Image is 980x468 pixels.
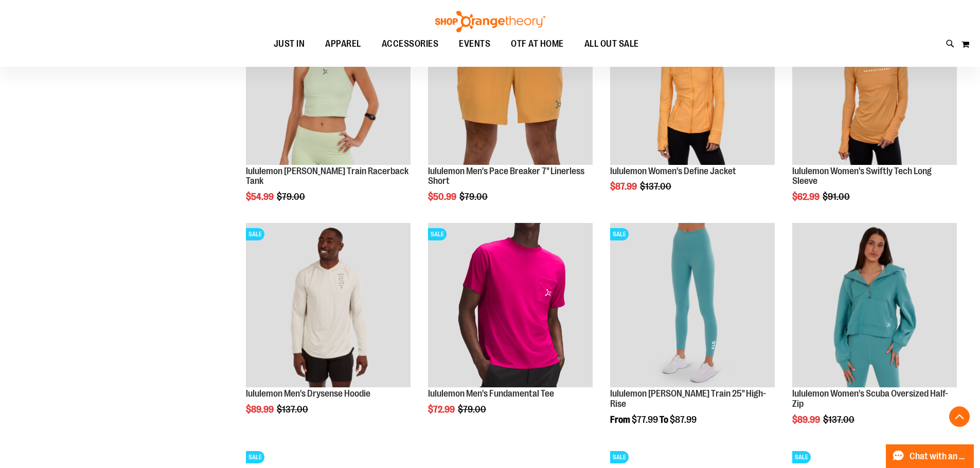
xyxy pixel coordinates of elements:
[792,192,821,202] span: $62.99
[792,415,822,425] span: $89.99
[610,451,629,463] span: SALE
[605,218,780,451] div: product
[246,228,264,240] span: SALE
[792,223,957,389] a: Product image for lululemon Womens Scuba Oversized Half Zip
[670,415,697,425] span: $87.99
[459,192,489,202] span: $79.00
[640,181,673,192] span: $137.00
[584,32,639,55] span: ALL OUT SALE
[274,32,305,55] span: JUST IN
[787,218,962,451] div: product
[434,11,547,32] img: Shop Orangetheory
[610,228,629,240] span: SALE
[910,452,968,461] span: Chat with an Expert
[246,1,411,165] img: Product image for lululemon Wunder Train Racerback Tank
[610,181,638,192] span: $87.99
[792,166,932,186] a: lululemon Women's Swiftly Tech Long Sleeve
[792,1,957,165] img: Product image for lululemon Swiftly Tech Long Sleeve
[246,388,370,399] a: lululemon Men's Drysense Hoodie
[246,166,408,186] a: lululemon [PERSON_NAME] Train Racerback Tank
[610,166,736,176] a: lululemon Women's Define Jacket
[428,404,456,415] span: $72.99
[823,415,856,425] span: $137.00
[792,223,957,387] img: Product image for lululemon Womens Scuba Oversized Half Zip
[241,218,416,441] div: product
[610,223,775,389] a: Product image for lululemon Womens Wunder Train High-Rise Tight 25inSALE
[949,406,970,427] button: Back To Top
[246,1,411,166] a: Product image for lululemon Wunder Train Racerback TankSALE
[632,415,658,425] span: $77.99
[428,223,593,387] img: OTF lululemon Mens The Fundamental T Wild Berry
[792,388,948,409] a: lululemon Women's Scuba Oversized Half-Zip
[246,223,411,389] a: Product image for lululemon Mens Drysense Hoodie BoneSALE
[382,32,439,55] span: ACCESSORIES
[610,223,775,387] img: Product image for lululemon Womens Wunder Train High-Rise Tight 25in
[246,223,411,387] img: Product image for lululemon Mens Drysense Hoodie Bone
[277,192,307,202] span: $79.00
[428,1,593,165] img: Product image for lululemon Pace Breaker Short 7in Linerless
[428,192,458,202] span: $50.99
[428,166,584,186] a: lululemon Men's Pace Breaker 7" Linerless Short
[246,404,275,415] span: $89.99
[792,1,957,166] a: Product image for lululemon Swiftly Tech Long Sleeve
[428,388,554,399] a: lululemon Men's Fundamental Tee
[610,388,766,409] a: lululemon [PERSON_NAME] Train 25" High-Rise
[610,415,630,425] span: From
[610,1,775,165] img: Product image for lululemon Define Jacket
[458,404,488,415] span: $79.00
[428,228,447,240] span: SALE
[886,444,974,468] button: Chat with an Expert
[325,32,361,55] span: APPAREL
[428,1,593,166] a: Product image for lululemon Pace Breaker Short 7in Linerless
[610,1,775,166] a: Product image for lululemon Define JacketSALE
[246,192,275,202] span: $54.99
[459,32,490,55] span: EVENTS
[660,415,668,425] span: To
[792,451,811,463] span: SALE
[511,32,564,55] span: OTF AT HOME
[428,223,593,389] a: OTF lululemon Mens The Fundamental T Wild BerrySALE
[423,218,598,441] div: product
[823,192,851,202] span: $91.00
[277,404,310,415] span: $137.00
[246,451,264,463] span: SALE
